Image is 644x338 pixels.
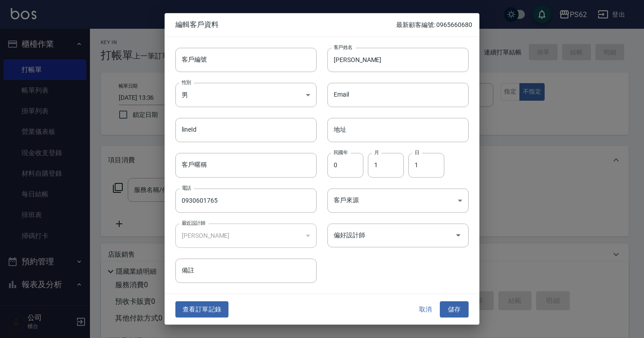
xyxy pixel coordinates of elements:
label: 月 [374,149,379,156]
label: 電話 [182,184,191,191]
label: 客戶姓名 [334,44,353,50]
div: [PERSON_NAME] [175,223,317,248]
button: 取消 [411,301,440,318]
label: 日 [415,149,419,156]
button: 查看訂單記錄 [175,301,228,318]
label: 民國年 [334,149,348,156]
label: 性別 [182,79,191,85]
div: 男 [175,83,317,107]
button: Open [451,228,465,243]
label: 最近設計師 [182,219,205,226]
span: 編輯客戶資料 [175,20,396,29]
button: 儲存 [440,301,469,318]
p: 最新顧客編號: 0965660680 [396,20,472,30]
